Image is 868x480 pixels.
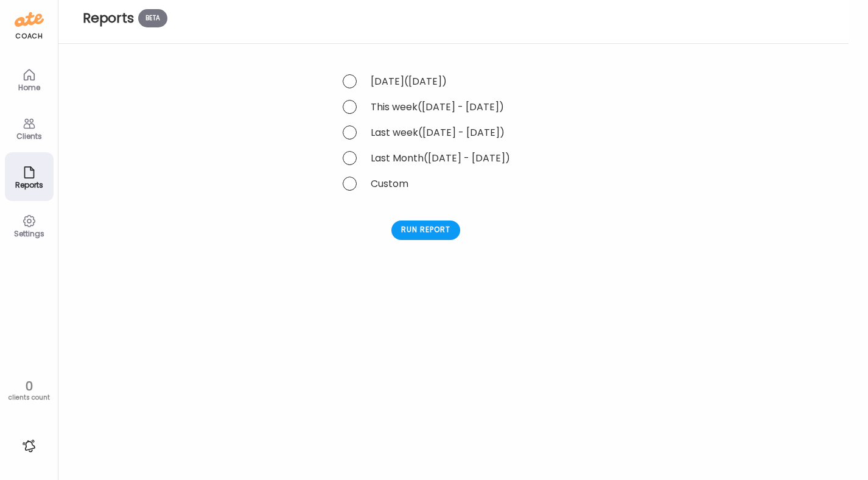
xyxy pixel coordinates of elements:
div: This week [341,99,510,115]
div: Last Month [341,150,510,166]
span: ([DATE] - [DATE]) [418,100,504,114]
div: 0 [4,379,54,394]
div: coach [15,31,43,41]
div: [DATE] [341,73,510,89]
img: ate [15,10,44,29]
div: Clients [7,132,51,140]
span: ([DATE] - [DATE]) [424,151,510,165]
h2: Reports [83,9,824,27]
span: ([DATE] - [DATE]) [418,125,505,139]
div: Reports [7,181,51,189]
span: ([DATE]) [404,74,447,88]
div: Home [7,83,51,91]
div: Custom [341,175,510,191]
div: Run report [391,221,460,240]
div: Last week [341,124,510,140]
div: clients count [4,394,54,402]
div: Settings [7,230,51,238]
